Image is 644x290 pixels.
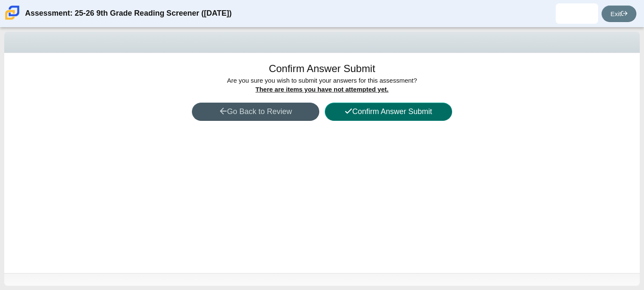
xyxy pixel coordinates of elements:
[3,16,21,23] a: Carmen School of Science & Technology
[25,3,232,24] div: Assessment: 25-26 9th Grade Reading Screener ([DATE])
[3,4,21,22] img: Carmen School of Science & Technology
[570,7,584,20] img: aziza.jackson.r7nwgq
[602,6,636,22] a: Exit
[256,86,388,93] u: There are items you have not attempted yet.
[325,103,452,121] button: Confirm Answer Submit
[269,61,375,76] h1: Confirm Answer Submit
[227,77,417,93] span: Are you sure you wish to submit your answers for this assessment?
[192,103,319,121] button: Go Back to Review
